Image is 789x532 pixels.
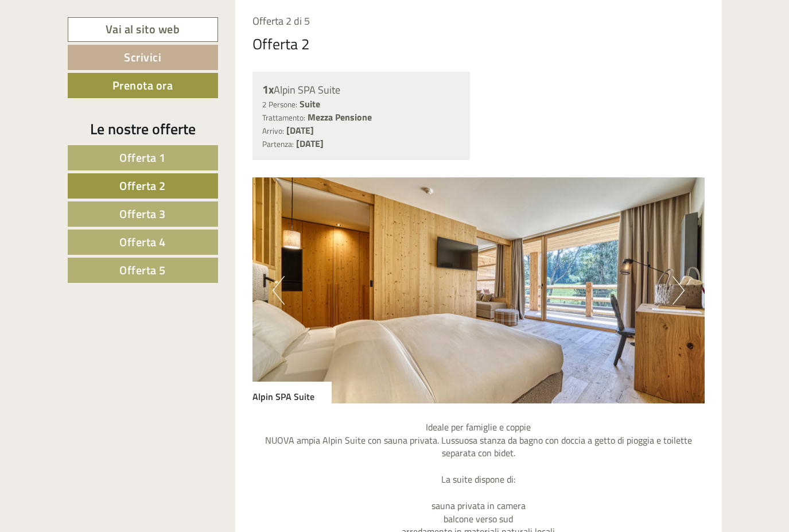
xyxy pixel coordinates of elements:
b: Mezza Pensione [308,110,372,124]
span: Offerta 2 [119,177,166,195]
div: Offerta 2 [252,33,310,55]
div: Le nostre offerte [68,118,218,139]
span: Offerta 1 [119,149,166,166]
a: Scrivici [68,45,218,70]
b: Suite [300,97,320,111]
div: Alpin SPA Suite [262,81,460,98]
b: 1x [262,80,274,98]
small: Arrivo: [262,125,284,137]
small: Partenza: [262,138,294,150]
small: 2 Persone: [262,99,297,110]
span: Offerta 2 di 5 [252,13,310,29]
b: [DATE] [286,123,314,137]
b: [DATE] [296,137,324,150]
span: Offerta 3 [119,205,166,223]
img: image [252,177,705,403]
a: Prenota ora [68,73,218,98]
span: Offerta 5 [119,261,166,279]
button: Previous [273,276,285,305]
div: Alpin SPA Suite [252,382,332,403]
span: Offerta 4 [119,233,166,251]
a: Vai al sito web [68,17,218,42]
small: Trattamento: [262,112,305,123]
button: Next [673,276,685,305]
